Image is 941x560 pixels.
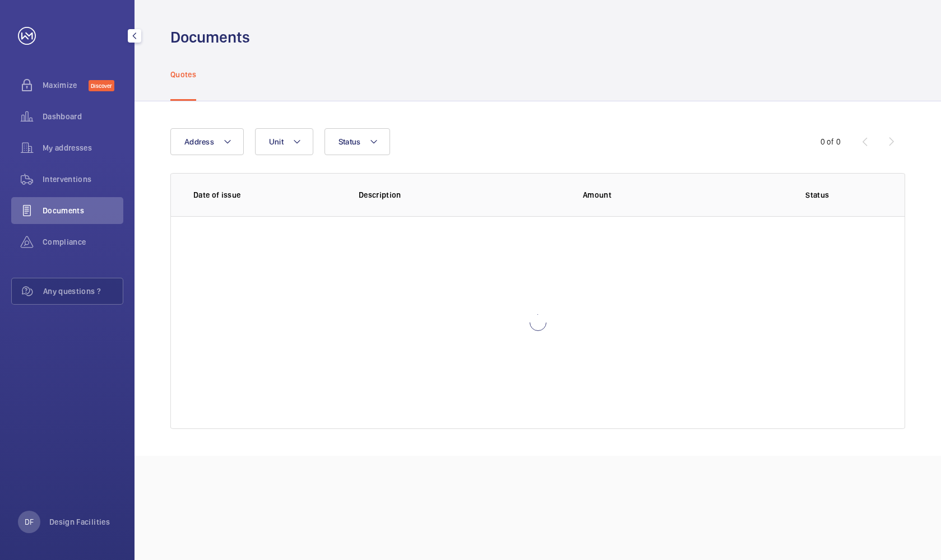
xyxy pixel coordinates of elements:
[25,516,34,528] p: DF
[269,137,284,146] span: Unit
[753,189,882,200] p: Status
[339,137,361,146] span: Status
[359,189,565,200] p: Description
[43,205,123,216] span: Documents
[43,80,89,91] span: Maximize
[49,516,110,528] p: Design Facilities
[255,128,313,155] button: Unit
[325,128,391,155] button: Status
[184,137,214,146] span: Address
[43,286,123,297] span: Any questions ?
[821,136,841,147] div: 0 of 0
[170,69,196,80] p: Quotes
[583,189,735,200] p: Amount
[170,128,244,155] button: Address
[193,189,341,200] p: Date of issue
[43,236,123,248] span: Compliance
[170,27,250,48] h1: Documents
[43,142,123,153] span: My addresses
[43,111,123,122] span: Dashboard
[89,80,114,91] span: Discover
[43,174,123,185] span: Interventions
